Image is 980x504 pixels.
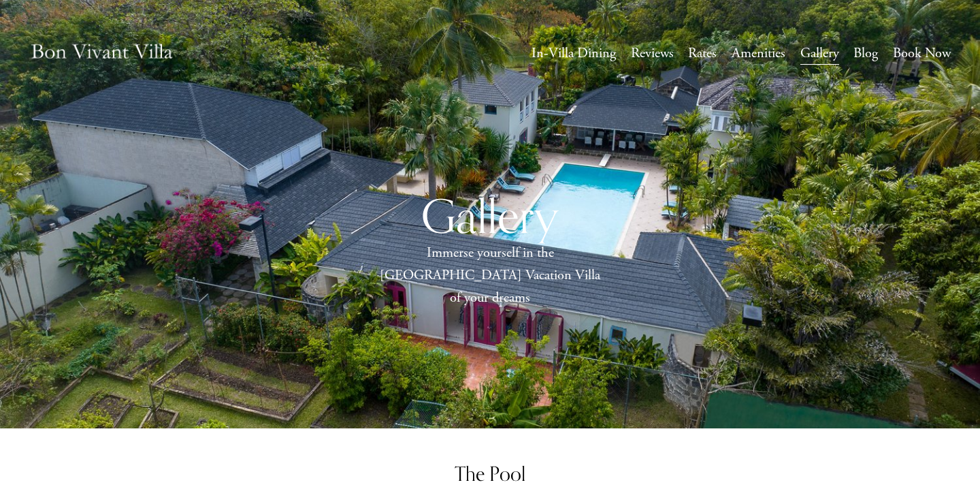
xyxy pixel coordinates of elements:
a: Book Now [893,41,951,66]
img: Caribbean Vacation Rental | Bon Vivant Villa [29,29,174,78]
p: Immerse yourself in the [GEOGRAPHIC_DATA] Vacation Villa of your dreams [378,242,602,309]
a: Reviews [631,41,674,66]
h1: Gallery [378,187,602,245]
h3: The Pool [223,460,757,488]
a: Gallery [800,41,839,66]
a: In-Villa Dining [532,41,616,66]
a: Blog [853,41,878,66]
a: Rates [688,41,717,66]
a: Amenities [732,41,785,66]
